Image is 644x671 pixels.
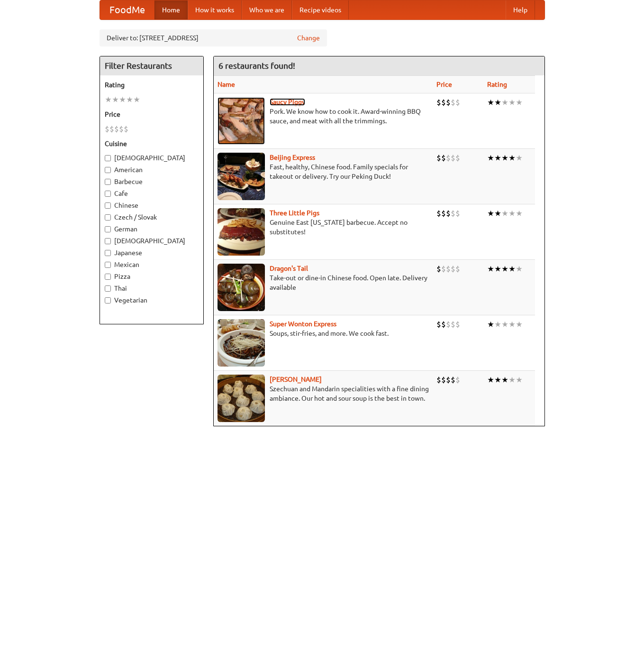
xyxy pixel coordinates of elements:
li: $ [451,319,455,330]
li: ★ [501,319,508,330]
label: [DEMOGRAPHIC_DATA] [105,236,199,246]
input: American [105,167,111,173]
input: Pizza [105,274,111,280]
li: ★ [508,319,516,330]
li: $ [441,97,446,108]
li: ★ [126,94,133,105]
li: $ [114,124,119,134]
p: Soups, stir-fries, and more. We cook fast. [218,329,429,338]
h5: Rating [105,80,199,90]
li: $ [119,124,124,134]
li: $ [451,375,455,385]
a: Name [218,81,235,88]
img: dragon.jpg [218,264,265,311]
li: ★ [119,94,126,105]
p: Szechuan and Mandarin specialities with a fine dining ambiance. Our hot and sour soup is the best... [218,384,429,403]
li: ★ [487,375,494,385]
li: $ [441,319,446,330]
li: $ [441,375,446,385]
input: Chinese [105,202,111,209]
li: $ [455,319,460,330]
ng-pluralize: 6 restaurants found! [218,61,295,70]
label: American [105,165,199,175]
input: Vegetarian [105,297,111,303]
li: $ [451,153,455,163]
a: Price [436,81,452,88]
li: $ [446,264,451,274]
a: Saucy Piggy [270,98,305,106]
p: Pork. We know how to cook it. Award-winning BBQ sauce, and meat with all the trimmings. [218,107,429,126]
li: ★ [508,264,516,274]
label: Cafe [105,189,199,198]
img: shandong.jpg [218,375,265,422]
li: $ [455,208,460,219]
li: $ [446,375,451,385]
a: Who we are [242,0,292,19]
label: German [105,224,199,234]
label: [DEMOGRAPHIC_DATA] [105,153,199,163]
input: Cafe [105,191,111,197]
li: $ [436,97,441,108]
label: Chinese [105,201,199,210]
li: ★ [487,97,494,108]
label: Pizza [105,272,199,281]
img: beijing.jpg [218,153,265,200]
li: $ [436,208,441,219]
li: $ [455,97,460,108]
li: $ [455,375,460,385]
label: Mexican [105,260,199,269]
li: ★ [487,208,494,219]
a: Change [297,33,320,43]
a: Recipe videos [292,0,349,19]
li: ★ [494,264,501,274]
li: $ [451,208,455,219]
li: ★ [501,375,508,385]
li: $ [441,208,446,219]
li: ★ [516,97,523,108]
li: ★ [487,153,494,163]
li: ★ [494,97,501,108]
li: $ [109,124,114,134]
img: superwonton.jpg [218,319,265,367]
label: Czech / Slovak [105,212,199,222]
p: Take-out or dine-in Chinese food. Open late. Delivery available [218,273,429,292]
a: Beijing Express [270,154,315,161]
input: Mexican [105,262,111,268]
li: ★ [133,94,140,105]
a: Dragon's Tail [270,265,308,272]
a: [PERSON_NAME] [270,376,322,383]
a: How it works [188,0,242,19]
li: $ [436,375,441,385]
li: $ [446,153,451,163]
li: ★ [494,375,501,385]
li: ★ [516,375,523,385]
li: $ [105,124,109,134]
li: ★ [501,208,508,219]
a: Three Little Pigs [270,209,319,217]
img: saucy.jpg [218,97,265,145]
li: ★ [501,153,508,163]
li: ★ [516,264,523,274]
a: Help [506,0,535,19]
li: $ [451,264,455,274]
a: Super Wonton Express [270,320,336,328]
h5: Price [105,110,199,119]
input: German [105,226,111,232]
li: $ [436,319,441,330]
li: $ [436,153,441,163]
li: ★ [516,153,523,163]
a: FoodMe [100,0,154,19]
li: ★ [112,94,119,105]
a: Home [154,0,188,19]
img: littlepigs.jpg [218,208,265,256]
li: ★ [501,264,508,274]
label: Thai [105,284,199,293]
li: $ [124,124,128,134]
li: ★ [516,319,523,330]
label: Japanese [105,248,199,257]
li: $ [446,208,451,219]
